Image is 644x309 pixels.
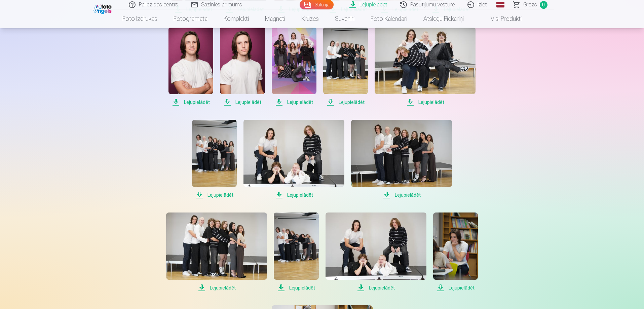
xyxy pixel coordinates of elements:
a: Krūzes [293,9,327,28]
a: Lejupielādēt [351,120,452,199]
a: Visi produkti [472,9,530,28]
a: Suvenīri [327,9,363,28]
a: Lejupielādēt [375,27,476,106]
a: Fotogrāmata [165,9,216,28]
a: Foto izdrukas [114,9,165,28]
span: Lejupielādēt [433,284,478,292]
span: Lejupielādēt [274,284,318,292]
a: Atslēgu piekariņi [415,9,472,28]
span: Lejupielādēt [375,98,476,106]
a: Lejupielādēt [433,213,478,292]
span: Lejupielādēt [168,98,213,106]
a: Lejupielādēt [274,213,318,292]
span: Grozs [523,1,537,9]
span: Lejupielādēt [220,98,265,106]
span: Lejupielādēt [272,98,316,106]
a: Komplekti [216,9,257,28]
span: 0 [540,1,547,9]
a: Lejupielādēt [323,27,368,106]
span: Lejupielādēt [192,191,237,199]
a: Lejupielādēt [192,120,237,199]
a: Lejupielādēt [326,213,426,292]
a: Lejupielādēt [243,120,344,199]
span: Lejupielādēt [323,98,368,106]
a: Lejupielādēt [166,213,267,292]
a: Lejupielādēt [168,27,213,106]
a: Foto kalendāri [363,9,415,28]
a: Magnēti [257,9,293,28]
span: Lejupielādēt [326,284,426,292]
span: Lejupielādēt [243,191,344,199]
img: /fa1 [93,3,113,14]
a: Lejupielādēt [220,27,265,106]
a: Lejupielādēt [272,27,316,106]
span: Lejupielādēt [166,284,267,292]
span: Lejupielādēt [351,191,452,199]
